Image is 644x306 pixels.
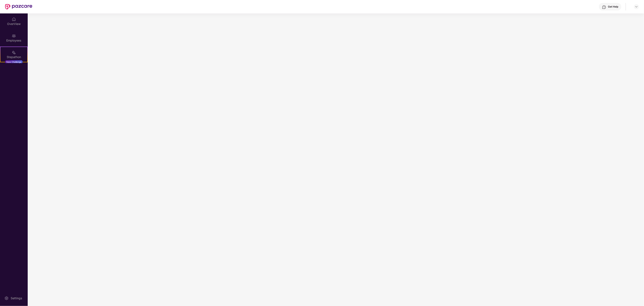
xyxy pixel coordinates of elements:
div: Settings [9,296,23,300]
img: svg+xml;base64,PHN2ZyBpZD0iRHJvcGRvd24tMzJ4MzIiIHhtbG5zPSJodHRwOi8vd3d3LnczLm9yZy8yMDAwL3N2ZyIgd2... [635,5,638,8]
img: svg+xml;base64,PHN2ZyBpZD0iSG9tZSIgeG1sbnM9Imh0dHA6Ly93d3cudzMub3JnLzIwMDAvc3ZnIiB3aWR0aD0iMjAiIG... [12,17,16,21]
img: svg+xml;base64,PHN2ZyB4bWxucz0iaHR0cDovL3d3dy53My5vcmcvMjAwMC9zdmciIHdpZHRoPSIyMSIgaGVpZ2h0PSIyMC... [12,50,16,55]
div: Get Help [608,5,618,8]
div: New Challenge [5,60,23,64]
img: svg+xml;base64,PHN2ZyBpZD0iRW1wbG95ZWVzIiB4bWxucz0iaHR0cDovL3d3dy53My5vcmcvMjAwMC9zdmciIHdpZHRoPS... [12,34,16,38]
img: New Pazcare Logo [5,4,32,9]
img: svg+xml;base64,PHN2ZyBpZD0iU2V0dGluZy0yMHgyMCIgeG1sbnM9Imh0dHA6Ly93d3cudzMub3JnLzIwMDAvc3ZnIiB3aW... [4,296,9,300]
img: svg+xml;base64,PHN2ZyBpZD0iSGVscC0zMngzMiIgeG1sbnM9Imh0dHA6Ly93d3cudzMub3JnLzIwMDAvc3ZnIiB3aWR0aD... [602,5,606,9]
div: Stepathon [0,55,27,59]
